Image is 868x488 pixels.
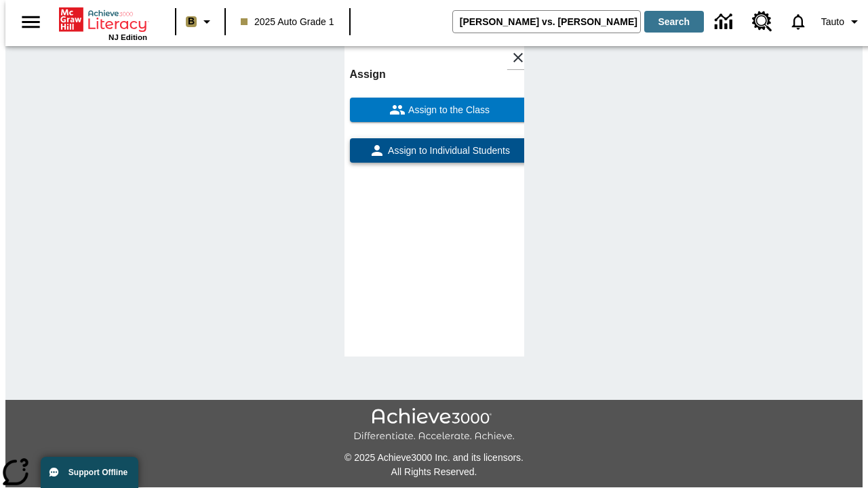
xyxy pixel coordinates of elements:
[59,6,147,33] a: Home
[59,5,147,41] div: Home
[241,15,334,29] span: 2025 Auto Grade 1
[108,33,147,41] span: NJ Edition
[350,98,530,122] button: Assign to the Class
[707,3,744,41] a: Data Center
[644,11,704,33] button: Search
[11,2,51,42] button: Open side menu
[453,11,640,33] input: search field
[5,451,863,465] p: © 2025 Achieve3000 Inc. and its licensors.
[350,65,530,84] h6: Assign
[744,3,781,40] a: Resource Center, Will open in new tab
[353,408,515,443] img: Achieve3000 Differentiate Accelerate Achieve
[41,457,138,488] button: Support Offline
[344,41,524,357] div: lesson details
[821,15,844,29] span: Tauto
[180,9,220,34] button: Boost Class color is light brown. Change class color
[350,138,530,163] button: Assign to Individual Students
[406,103,490,117] span: Assign to the Class
[5,465,863,479] p: All Rights Reserved.
[68,468,127,477] span: Support Offline
[816,9,868,34] button: Profile/Settings
[781,4,816,39] a: Notifications
[507,46,530,69] button: Close
[385,144,510,158] span: Assign to Individual Students
[188,13,195,30] span: B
